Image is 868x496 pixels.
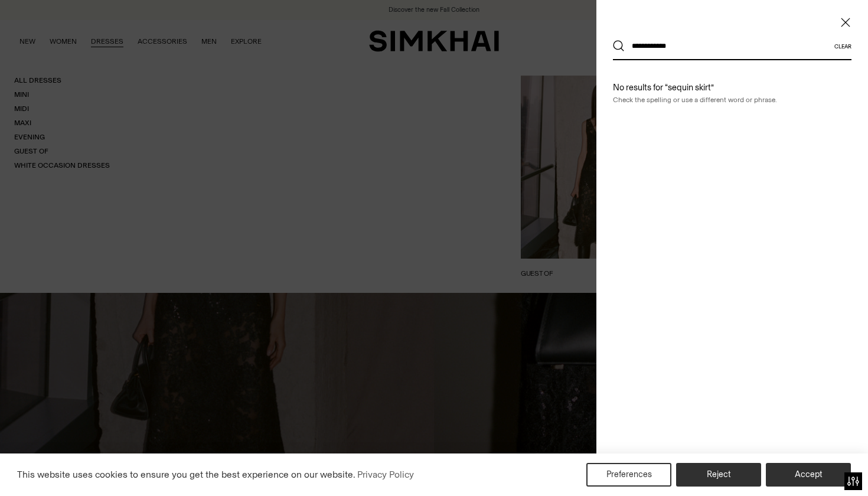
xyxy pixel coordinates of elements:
button: Close [840,17,851,28]
button: Clear [834,43,851,50]
button: Reject [676,463,761,487]
button: Search [613,40,625,52]
a: Privacy Policy (opens in a new tab) [355,466,416,484]
input: What are you looking for? [625,33,834,59]
h4: No results for “sequin skirt” [613,81,851,94]
button: Preferences [586,463,671,487]
span: This website uses cookies to ensure you get the best experience on our website. [17,469,355,480]
button: Accept [766,463,851,487]
p: Check the spelling or use a different word or phrase. [613,94,851,105]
